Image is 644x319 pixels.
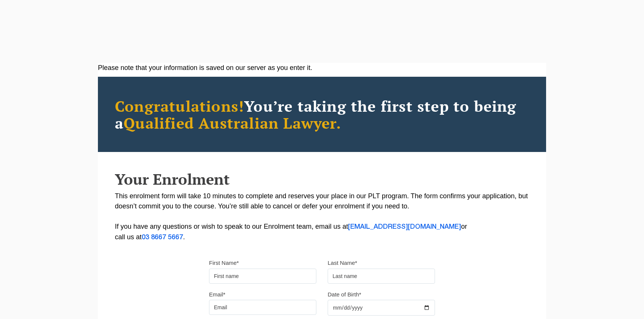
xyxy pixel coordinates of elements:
[115,171,529,187] h2: Your Enrolment
[115,191,529,243] p: This enrolment form will take 10 minutes to complete and reserves your place in our PLT program. ...
[142,234,183,240] a: 03 8667 5667
[209,300,316,315] input: Email
[328,259,357,267] label: Last Name*
[115,96,244,116] span: Congratulations!
[328,269,435,284] input: Last name
[124,113,341,133] span: Qualified Australian Lawyer.
[115,97,529,131] h2: You’re taking the first step to being a
[98,63,546,73] div: Please note that your information is saved on our server as you enter it.
[209,269,316,284] input: First name
[209,259,239,267] label: First Name*
[209,291,225,298] label: Email*
[348,224,461,230] a: [EMAIL_ADDRESS][DOMAIN_NAME]
[328,291,361,298] label: Date of Birth*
